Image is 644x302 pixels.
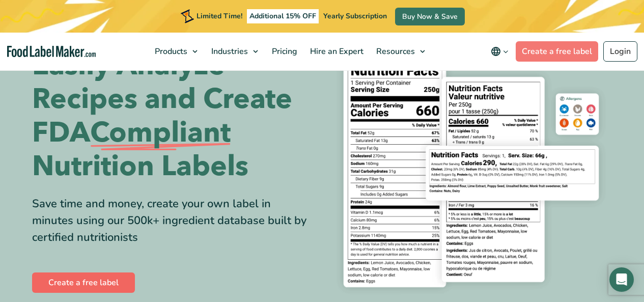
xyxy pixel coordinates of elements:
span: Pricing [269,46,298,57]
span: Additional 15% OFF [247,9,319,23]
a: Pricing [266,33,301,70]
a: Create a free label [516,41,598,62]
a: Resources [370,33,430,70]
span: Limited Time! [197,11,242,21]
span: Hire an Expert [307,46,365,57]
a: Login [603,41,637,62]
a: Create a free label [32,272,135,293]
a: Industries [205,33,263,70]
span: Products [152,46,188,57]
span: Industries [208,46,249,57]
a: Hire an Expert [304,33,368,70]
a: Products [149,33,203,70]
a: Buy Now & Save [395,8,465,25]
span: Compliant [90,116,231,150]
span: Resources [373,46,416,57]
span: Yearly Subscription [323,11,387,21]
div: Open Intercom Messenger [609,267,634,292]
div: Save time and money, create your own label in minutes using our 500k+ ingredient database built b... [32,196,315,246]
h1: Easily Analyze Recipes and Create FDA Nutrition Labels [32,49,315,183]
